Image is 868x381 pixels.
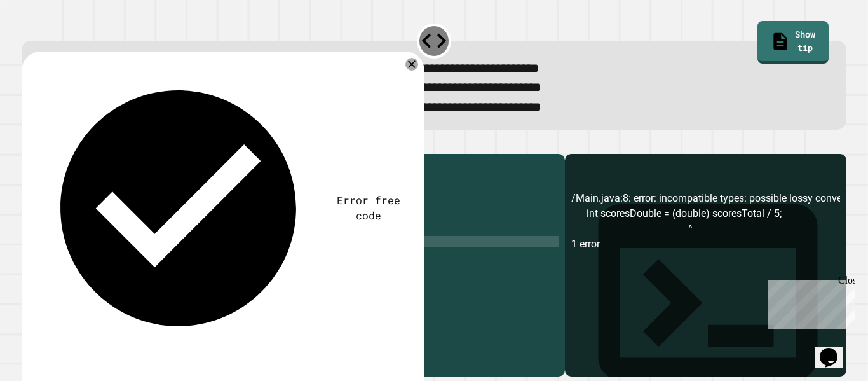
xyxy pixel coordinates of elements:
div: /Main.java:8: error: incompatible types: possible lossy conversion from double to int int scoresD... [571,191,840,377]
iframe: chat widget [815,330,855,368]
div: Error free code [332,193,405,224]
a: Show tip [757,21,829,64]
iframe: chat widget [763,275,855,329]
div: Chat with us now!Close [5,5,88,81]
